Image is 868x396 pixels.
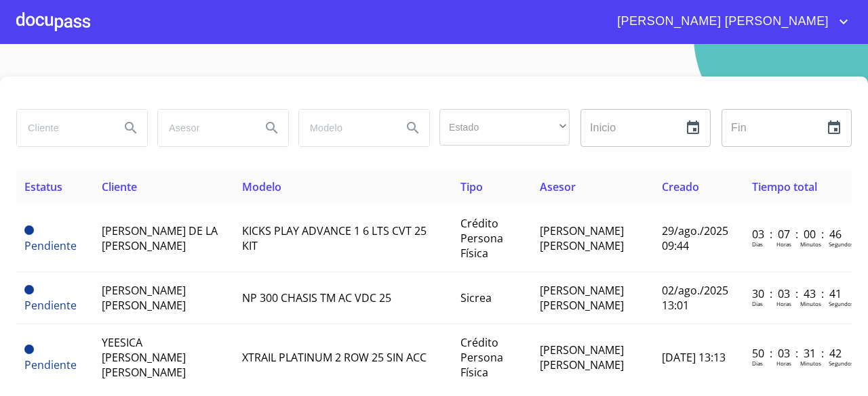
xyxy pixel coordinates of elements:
[242,179,281,194] span: Modelo
[460,179,483,194] span: Tipo
[800,359,821,367] p: Minutos
[24,298,77,313] span: Pendiente
[439,109,570,146] div: ​
[397,112,429,144] button: Search
[24,357,77,372] span: Pendiente
[115,112,147,144] button: Search
[102,283,186,313] span: [PERSON_NAME] [PERSON_NAME]
[776,240,791,248] p: Horas
[607,11,835,32] span: [PERSON_NAME] [PERSON_NAME]
[540,223,624,253] span: [PERSON_NAME] [PERSON_NAME]
[662,283,728,313] span: 02/ago./2025 13:01
[158,110,250,146] input: search
[540,283,624,313] span: [PERSON_NAME] [PERSON_NAME]
[662,179,699,194] span: Creado
[800,300,821,307] p: Minutos
[752,240,763,248] p: Dias
[242,290,391,305] span: NP 300 CHASIS TM AC VDC 25
[242,350,427,365] span: XTRAIL PLATINUM 2 ROW 25 SIN ACC
[24,238,77,253] span: Pendiente
[800,240,821,248] p: Minutos
[24,285,34,294] span: Pendiente
[776,300,791,307] p: Horas
[829,359,854,367] p: Segundos
[662,350,726,365] span: [DATE] 13:13
[752,359,763,367] p: Dias
[460,290,492,305] span: Sicrea
[24,225,34,235] span: Pendiente
[829,240,854,248] p: Segundos
[752,286,844,301] p: 30 : 03 : 43 : 41
[752,346,844,361] p: 50 : 03 : 31 : 42
[102,179,137,194] span: Cliente
[17,110,109,146] input: search
[752,179,817,194] span: Tiempo total
[829,300,854,307] p: Segundos
[752,300,763,307] p: Dias
[776,359,791,367] p: Horas
[256,112,288,144] button: Search
[460,335,503,380] span: Crédito Persona Física
[662,223,728,253] span: 29/ago./2025 09:44
[540,179,576,194] span: Asesor
[242,223,427,253] span: KICKS PLAY ADVANCE 1 6 LTS CVT 25 KIT
[607,11,852,32] button: account of current user
[540,343,624,372] span: [PERSON_NAME] [PERSON_NAME]
[752,227,844,242] p: 03 : 07 : 00 : 46
[24,179,62,194] span: Estatus
[24,345,34,354] span: Pendiente
[102,223,218,253] span: [PERSON_NAME] DE LA [PERSON_NAME]
[299,110,391,146] input: search
[460,216,503,261] span: Crédito Persona Física
[102,335,186,380] span: YEESICA [PERSON_NAME] [PERSON_NAME]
